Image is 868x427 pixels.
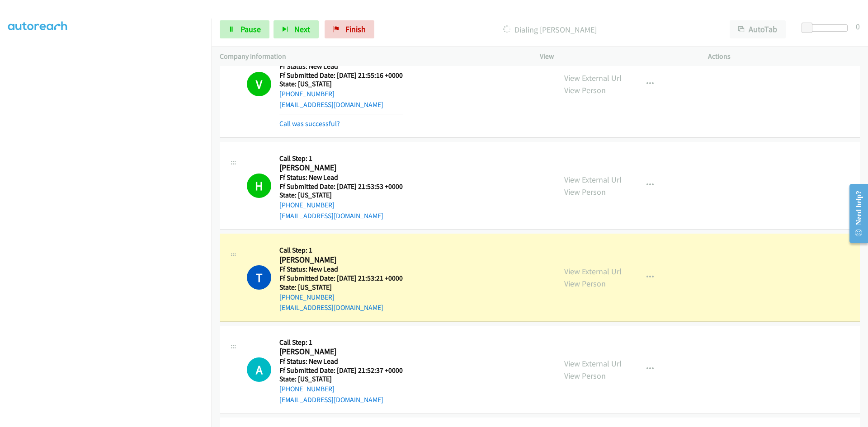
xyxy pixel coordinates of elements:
[279,338,403,347] h5: Call Step: 1
[279,154,403,163] h5: Call Step: 1
[279,182,403,191] h5: Ff Submitted Date: [DATE] 21:53:53 +0000
[274,20,319,38] button: Next
[279,357,403,366] h5: Ff Status: New Lead
[279,163,403,173] h2: [PERSON_NAME]
[708,51,860,62] p: Actions
[345,24,366,34] span: Finish
[279,173,403,182] h5: Ff Status: New Lead
[279,71,403,80] h5: Ff Submitted Date: [DATE] 21:55:16 +0000
[279,293,335,301] a: [PHONE_NUMBER]
[564,266,622,277] a: View External Url
[279,366,403,375] h5: Ff Submitted Date: [DATE] 21:52:37 +0000
[279,201,335,209] a: [PHONE_NUMBER]
[279,274,403,283] h5: Ff Submitted Date: [DATE] 21:53:21 +0000
[564,187,606,197] a: View Person
[247,72,271,96] h1: V
[279,191,403,200] h5: State: [US_STATE]
[220,51,524,62] p: Company Information
[279,80,403,89] h5: State: [US_STATE]
[564,358,622,369] a: View External Url
[279,375,403,384] h5: State: [US_STATE]
[279,347,403,357] h2: [PERSON_NAME]
[279,255,403,265] h2: [PERSON_NAME]
[279,283,403,292] h5: State: [US_STATE]
[564,278,606,289] a: View Person
[247,174,271,198] h1: H
[279,211,383,220] a: [EMAIL_ADDRESS][DOMAIN_NAME]
[220,20,269,38] a: Pause
[279,119,340,128] a: Call was successful?
[279,100,383,109] a: [EMAIL_ADDRESS][DOMAIN_NAME]
[279,89,335,98] a: [PHONE_NUMBER]
[247,357,271,382] h1: A
[279,303,383,312] a: [EMAIL_ADDRESS][DOMAIN_NAME]
[294,24,310,34] span: Next
[564,73,622,83] a: View External Url
[325,20,374,38] a: Finish
[247,265,271,290] h1: T
[387,23,713,36] p: Dialing [PERSON_NAME]
[564,174,622,185] a: View External Url
[856,20,860,33] div: 0
[279,385,335,393] a: [PHONE_NUMBER]
[241,24,261,34] span: Pause
[279,246,403,255] h5: Call Step: 1
[564,371,606,381] a: View Person
[279,62,403,71] h5: Ff Status: New Lead
[564,85,606,95] a: View Person
[730,20,786,38] button: AutoTab
[279,395,383,404] a: [EMAIL_ADDRESS][DOMAIN_NAME]
[842,178,868,249] iframe: Resource Center
[540,51,692,62] p: View
[279,265,403,274] h5: Ff Status: New Lead
[806,24,848,32] div: Delay between calls (in seconds)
